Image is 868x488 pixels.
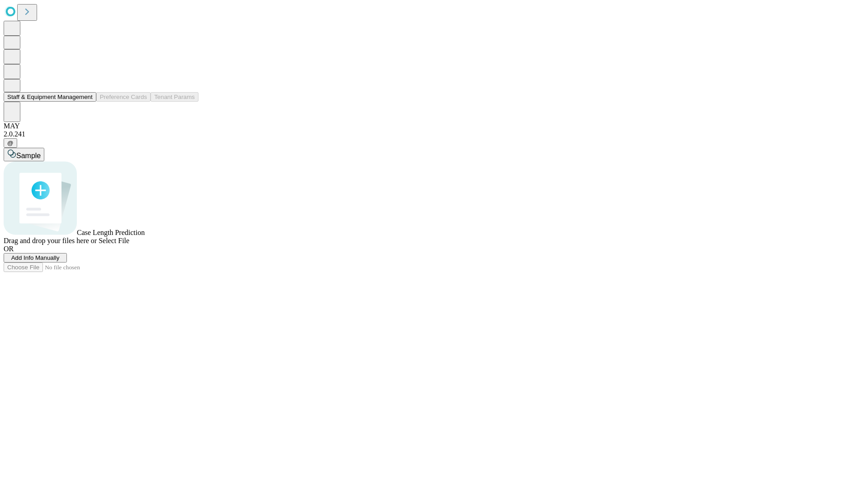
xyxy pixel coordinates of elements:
span: Add Info Manually [11,254,60,261]
div: MAY [4,122,864,130]
span: OR [4,245,14,253]
button: Preference Cards [96,92,151,102]
span: Drag and drop your files here or [4,237,97,244]
button: Staff & Equipment Management [4,92,96,102]
button: @ [4,138,17,148]
button: Add Info Manually [4,253,67,263]
span: Case Length Prediction [77,229,145,236]
button: Tenant Params [151,92,198,102]
span: Sample [16,152,41,160]
span: Select File [99,237,129,244]
span: @ [7,140,14,146]
div: 2.0.241 [4,130,864,138]
button: Sample [4,148,44,161]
